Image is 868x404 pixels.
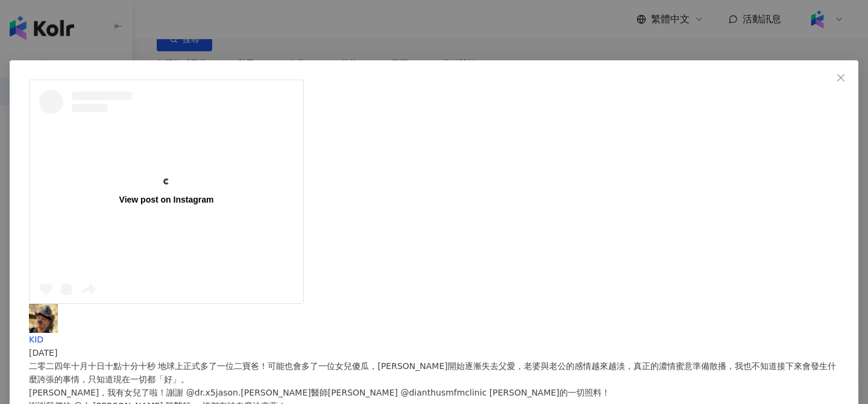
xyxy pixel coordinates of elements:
button: Close [829,66,853,90]
img: KOL Avatar [29,304,58,333]
span: close [836,73,846,83]
a: KOL AvatarKID [29,304,839,344]
span: KID [29,335,43,344]
div: View post on Instagram [119,194,214,205]
a: View post on Instagram [30,80,303,303]
div: [DATE] [29,346,839,359]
